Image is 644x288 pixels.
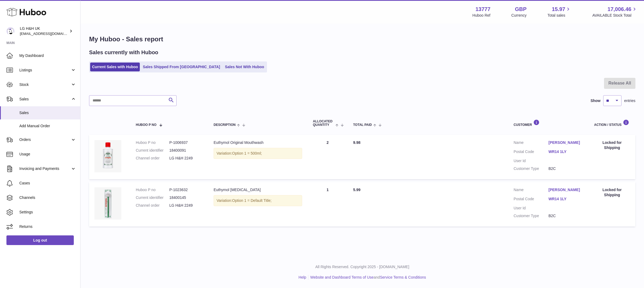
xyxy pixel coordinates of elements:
div: Locked for Shipping [594,140,630,150]
div: Euthymol Original Mouthwash [214,140,302,145]
span: Settings [19,210,76,215]
span: Orders [19,137,71,142]
span: 9.98 [353,140,360,145]
strong: GBP [515,6,526,13]
a: WR14 1LY [548,149,583,154]
dt: Postal Code [514,196,548,203]
dt: Current identifier [136,195,169,200]
dt: Channel order [136,156,169,161]
span: Description [214,123,236,127]
div: Action / Status [594,119,630,127]
dd: 18400145 [169,195,203,200]
span: Total sales [547,13,571,18]
img: Euthymol_Tongue_Cleaner-Image-4.webp [94,187,121,220]
span: Cases [19,181,76,186]
span: Total paid [353,123,372,127]
img: Euthymol-Original-Mouthwash-500ml.webp [94,140,121,172]
dt: Current identifier [136,148,169,153]
dt: Name [514,140,548,147]
span: Usage [19,152,76,157]
a: WR14 1LY [548,196,583,202]
div: Customer [514,119,583,127]
span: entries [624,98,635,103]
a: Sales Not With Huboo [223,63,266,71]
a: [PERSON_NAME] [548,140,583,145]
dt: Channel order [136,203,169,208]
a: Service Terms & Conditions [380,275,426,279]
div: Currency [511,13,527,18]
img: veechen@lghnh.co.uk [6,27,14,35]
span: Returns [19,224,76,229]
li: and [308,275,426,280]
dt: Huboo P no [136,140,169,145]
a: Current Sales with Huboo [90,63,140,71]
span: Stock [19,82,71,87]
dt: Name [514,187,548,194]
dt: Huboo P no [136,187,169,192]
h2: Sales currently with Huboo [89,49,158,56]
dt: User Id [514,158,548,163]
dt: Customer Type [514,213,548,218]
span: Channels [19,195,76,200]
a: 17,006.46 AVAILABLE Stock Total [592,6,638,18]
span: 5.99 [353,188,360,192]
strong: 13777 [475,6,491,13]
td: 1 [308,182,348,227]
div: Euthymol [MEDICAL_DATA] [214,187,302,192]
span: Option 1 = 500ml; [232,151,262,155]
span: Sales [19,110,76,115]
span: Listings [19,68,71,73]
dd: B2C [548,166,583,171]
span: [EMAIL_ADDRESS][DOMAIN_NAME] [20,31,79,36]
dt: Customer Type [514,166,548,171]
span: AVAILABLE Stock Total [592,13,638,18]
p: All Rights Reserved. Copyright 2025 - [DOMAIN_NAME] [85,264,640,269]
span: ALLOCATED Quantity [313,120,334,127]
td: 2 [308,135,348,179]
dd: P-1023632 [169,187,203,192]
div: LG H&H UK [20,26,68,36]
a: 15.97 Total sales [547,6,571,18]
a: Help [299,275,306,279]
span: Add Manual Order [19,123,76,129]
div: Locked for Shipping [594,187,630,198]
dd: B2C [548,213,583,218]
a: [PERSON_NAME] [548,187,583,192]
div: Variation: [214,148,302,159]
label: Show [591,98,601,103]
span: My Dashboard [19,53,76,58]
span: Invoicing and Payments [19,166,71,171]
dd: 18400091 [169,148,203,153]
a: Sales Shipped From [GEOGRAPHIC_DATA] [141,63,222,71]
span: 17,006.46 [608,6,631,13]
h1: My Huboo - Sales report [89,35,635,43]
span: Huboo P no [136,123,156,127]
div: Variation: [214,195,302,206]
a: Website and Dashboard Terms of Use [310,275,374,279]
dt: Postal Code [514,149,548,156]
span: Sales [19,97,71,102]
dd: LG H&H 2249 [169,203,203,208]
dd: LG H&H 2249 [169,156,203,161]
span: 15.97 [552,6,565,13]
dt: User Id [514,206,548,211]
div: Huboo Ref [473,13,491,18]
dd: P-1006937 [169,140,203,145]
span: Option 1 = Default Title; [232,198,272,203]
a: Log out [6,235,74,245]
